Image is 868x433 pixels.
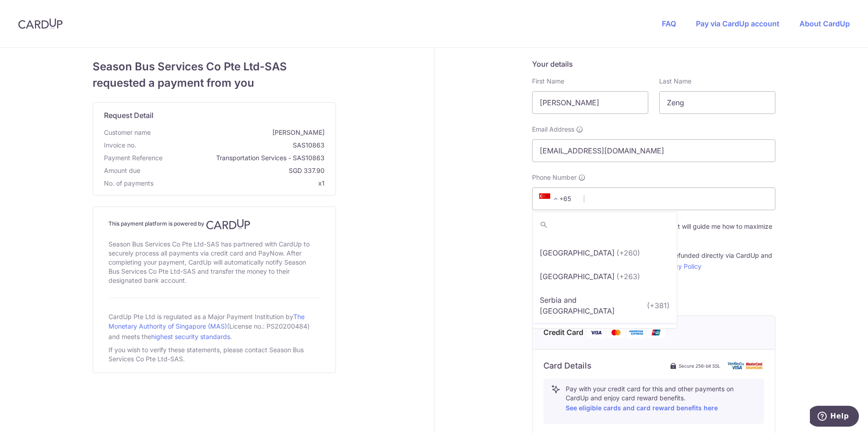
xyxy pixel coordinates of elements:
img: Visa [587,327,605,338]
span: Season Bus Services Co Pte Ltd-SAS [93,59,336,75]
span: (+260) [616,247,640,258]
a: highest security standards [151,333,230,340]
span: +65 [539,193,561,204]
span: [PERSON_NAME] [154,128,325,137]
a: Pay via CardUp account [696,19,779,28]
p: Serbia and [GEOGRAPHIC_DATA] [540,295,645,316]
label: Last Name [659,77,691,86]
p: [GEOGRAPHIC_DATA] [540,271,615,282]
p: [GEOGRAPHIC_DATA] [540,247,615,258]
h5: Your details [532,59,775,69]
a: About CardUp [799,19,850,28]
input: Last name [659,91,775,114]
img: American Express [627,327,645,338]
span: x1 [318,179,325,187]
div: If you wish to verify these statements, please contact Season Bus Services Co Pte Ltd-SAS. [108,344,320,365]
input: First name [532,91,648,114]
span: Invoice no. [104,141,136,150]
a: See eligible cards and card reward benefits here [566,404,718,412]
img: CardUp [18,18,63,29]
span: SAS10863 [140,141,325,150]
iframe: Opens a widget where you can find more information [810,406,859,428]
label: First Name [532,77,564,86]
img: Mastercard [607,327,625,338]
span: translation missing: en.request_detail [104,111,153,120]
span: Secure 256-bit SSL [679,362,720,369]
img: CardUp [206,219,251,230]
input: Email address [532,139,775,162]
span: Customer name [104,128,151,137]
img: card secure [728,362,764,369]
a: Privacy Policy [660,262,701,270]
div: Season Bus Services Co Pte Ltd-SAS has partnered with CardUp to securely process all payments via... [108,238,320,287]
span: Phone Number [532,173,577,182]
span: Email Address [532,125,574,134]
span: SGD 337.90 [144,166,325,175]
span: (+263) [616,271,640,282]
span: Amount due [104,166,140,175]
span: (+381) [647,300,670,311]
img: Union Pay [647,327,665,338]
span: translation missing: en.payment_reference [104,154,163,162]
p: Pay with your credit card for this and other payments on CardUp and enjoy card reward benefits. [566,384,756,413]
span: No. of payments [104,179,153,188]
a: FAQ [662,19,676,28]
span: requested a payment from you [93,75,336,91]
span: Transportation Services - SAS10863 [166,153,325,162]
span: +65 [537,193,577,204]
h4: This payment platform is powered by [108,219,320,230]
h6: Card Details [543,360,592,371]
span: Credit Card [543,327,583,338]
div: CardUp Pte Ltd is regulated as a Major Payment Institution by (License no.: PS20200484) and meets... [108,309,320,344]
